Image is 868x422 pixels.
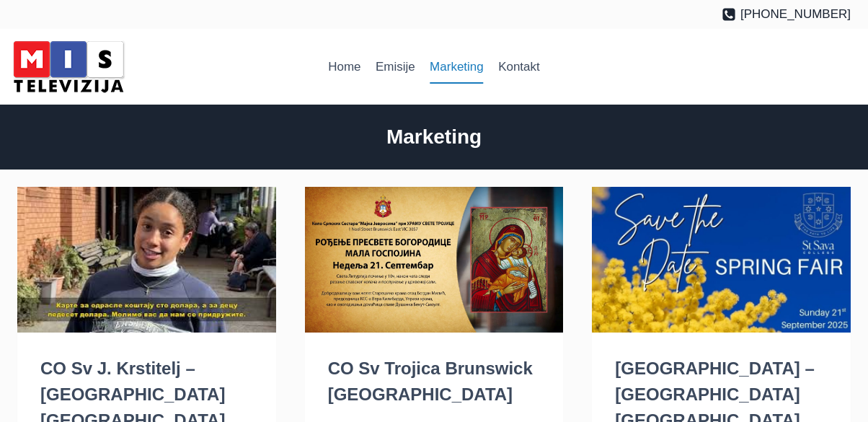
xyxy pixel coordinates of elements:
img: CO Sv Trojica Brunswick VIC [305,187,564,333]
img: St Sava College – Varroville NSW [592,187,851,333]
nav: Primary [321,50,547,84]
span: [PHONE_NUMBER] [740,4,851,24]
a: [PHONE_NUMBER] [722,4,851,24]
a: Kontakt [491,50,547,84]
a: Marketing [422,50,491,84]
img: MIS Television [7,36,130,97]
a: CO Sv Trojica Brunswick [GEOGRAPHIC_DATA] [328,359,533,404]
a: Emisije [368,50,422,84]
h2: Marketing [17,122,851,152]
img: CO Sv J. Krstitelj – Wollongong NSW [17,187,276,333]
a: Home [321,50,368,84]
